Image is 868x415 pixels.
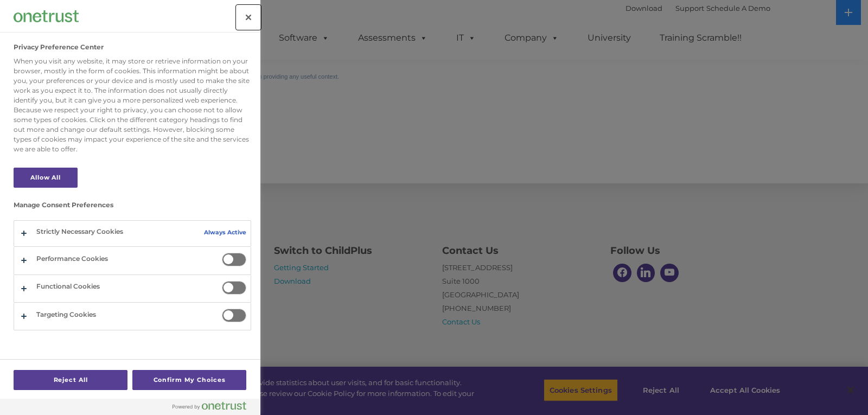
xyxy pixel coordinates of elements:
button: Confirm My Choices [132,370,246,390]
div: When you visit any website, it may store or retrieve information on your browser, mostly in the f... [14,56,251,154]
button: Allow All [14,168,78,188]
img: Company Logo [14,10,79,22]
span: Phone number [328,107,374,116]
span: Last name [328,63,361,71]
img: Powered by OneTrust Opens in a new Tab [173,401,246,410]
div: Company Logo [14,5,79,27]
a: Powered by OneTrust Opens in a new Tab [173,401,255,415]
button: Reject All [14,370,127,390]
button: Close [237,5,260,29]
h3: Manage Consent Preferences [14,201,251,214]
h2: Privacy Preference Center [14,43,104,51]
